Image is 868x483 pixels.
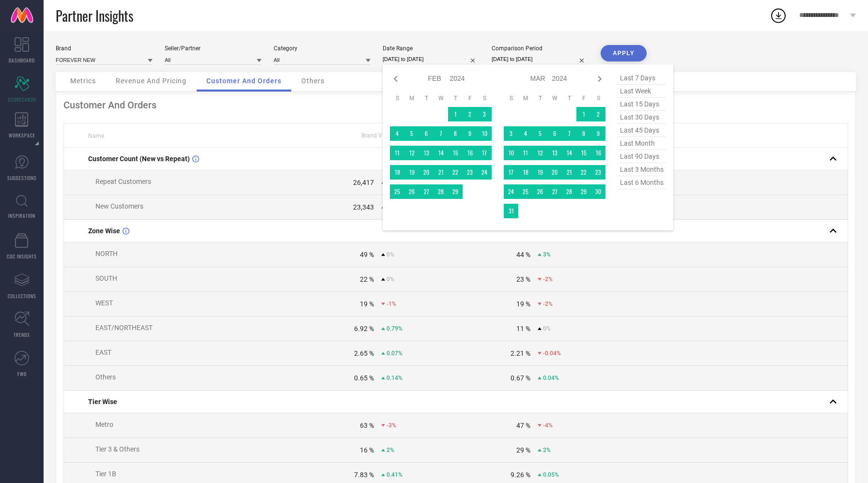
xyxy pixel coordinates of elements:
div: 19 % [516,300,530,308]
td: Thu Feb 29 2024 [448,184,463,199]
td: Sun Mar 24 2024 [504,184,518,199]
td: Tue Feb 13 2024 [419,146,434,160]
span: 0% [387,276,394,283]
span: 0.14% [387,375,403,381]
div: Customer And Orders [63,99,848,111]
div: Open download list [770,7,787,24]
td: Mon Mar 18 2024 [518,165,533,180]
div: Brand [56,45,153,52]
div: 63 % [360,422,374,429]
span: EAST/NORTHEAST [95,324,153,332]
td: Thu Feb 08 2024 [448,126,463,141]
span: SCORECARDS [8,96,36,103]
td: Thu Feb 01 2024 [448,107,463,121]
span: SUGGESTIONS [7,174,37,181]
span: FWD [17,370,27,377]
td: Tue Mar 26 2024 [533,184,547,199]
span: New Customers [95,202,143,210]
th: Thursday [562,94,576,102]
td: Wed Feb 28 2024 [434,184,448,199]
span: Others [95,373,116,381]
td: Sat Mar 30 2024 [591,184,605,199]
td: Tue Mar 05 2024 [533,126,547,141]
span: Metrics [70,77,96,85]
td: Sat Mar 23 2024 [591,165,605,180]
span: -3% [387,422,396,429]
div: 2.21 % [511,349,530,357]
span: WORKSPACE [9,132,35,139]
button: APPLY [601,45,647,61]
span: 0.41% [387,471,403,478]
div: 2.65 % [354,349,374,357]
td: Sun Mar 03 2024 [504,126,518,141]
td: Thu Mar 07 2024 [562,126,576,141]
span: NORTH [95,250,118,257]
span: CDC INSIGHTS [7,253,37,260]
span: Metro [95,421,113,428]
div: 44 % [516,251,530,258]
td: Sun Feb 04 2024 [390,126,404,141]
span: INSPIRATION [8,212,35,219]
span: EAST [95,348,111,356]
span: Tier Wise [88,398,117,406]
td: Thu Feb 22 2024 [448,165,463,180]
div: 9.26 % [511,471,530,479]
th: Wednesday [434,94,448,102]
span: last 30 days [618,111,666,124]
span: 0% [543,325,551,332]
th: Monday [518,94,533,102]
th: Tuesday [419,94,434,102]
td: Thu Mar 21 2024 [562,165,576,180]
td: Wed Mar 20 2024 [547,165,562,180]
td: Sat Mar 09 2024 [591,126,605,141]
span: last 3 months [618,163,666,176]
span: 2% [387,447,394,453]
th: Sunday [390,94,404,102]
td: Fri Feb 23 2024 [463,165,477,180]
td: Mon Mar 04 2024 [518,126,533,141]
th: Friday [576,94,591,102]
th: Saturday [477,94,492,102]
td: Sun Feb 25 2024 [390,184,404,199]
td: Fri Feb 02 2024 [463,107,477,121]
td: Fri Mar 01 2024 [576,107,591,121]
span: last 6 months [618,176,666,189]
span: Zone Wise [88,227,120,235]
span: 0% [387,251,394,258]
div: Next month [594,73,605,85]
td: Sat Feb 17 2024 [477,146,492,160]
div: Comparison Period [492,45,589,52]
td: Sat Mar 16 2024 [591,146,605,160]
span: Others [301,77,325,85]
div: 6.92 % [354,325,374,332]
td: Wed Mar 13 2024 [547,146,562,160]
div: 19 % [360,300,374,308]
th: Saturday [591,94,605,102]
td: Fri Mar 08 2024 [576,126,591,141]
td: Sat Feb 10 2024 [477,126,492,141]
span: 0.05% [543,471,559,478]
td: Sat Feb 03 2024 [477,107,492,121]
span: Customer And Orders [206,77,281,85]
td: Mon Mar 25 2024 [518,184,533,199]
td: Sun Feb 18 2024 [390,165,404,180]
div: Category [274,45,371,52]
span: Customer Count (New vs Repeat) [88,155,190,163]
span: TRENDS [14,331,30,338]
div: Seller/Partner [165,45,262,52]
td: Mon Feb 05 2024 [404,126,419,141]
span: Name [88,133,104,139]
td: Sun Feb 11 2024 [390,146,404,160]
td: Sun Mar 10 2024 [504,146,518,160]
div: 47 % [516,422,530,429]
span: 2% [543,447,551,453]
td: Sun Mar 31 2024 [504,204,518,218]
span: last 7 days [618,72,666,85]
th: Thursday [448,94,463,102]
div: Previous month [390,73,402,85]
span: 3% [543,251,551,258]
span: DASHBOARD [9,57,35,64]
td: Thu Feb 15 2024 [448,146,463,160]
td: Sat Mar 02 2024 [591,107,605,121]
td: Wed Mar 06 2024 [547,126,562,141]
